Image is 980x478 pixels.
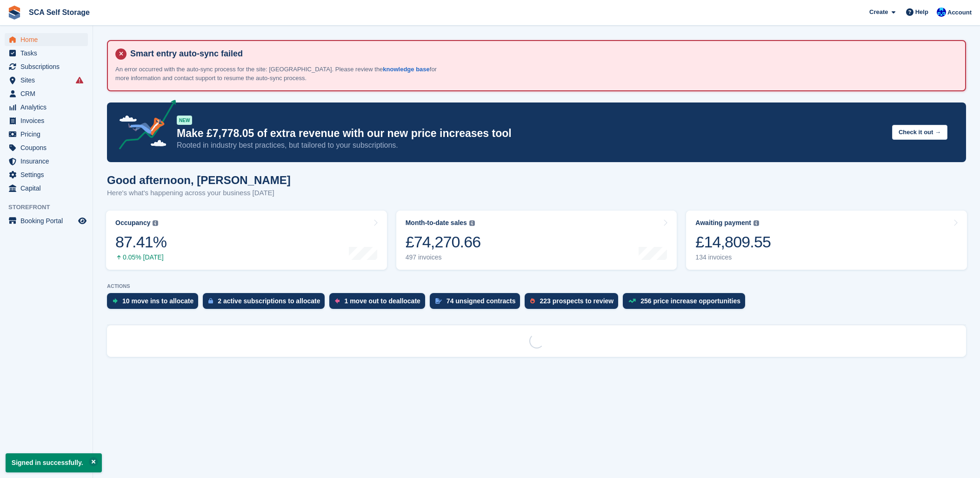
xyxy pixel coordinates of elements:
[383,66,429,73] a: knowledge base
[5,168,88,181] a: menu
[628,299,636,303] img: price_increase_opportunities-93ffe204e8149a01c8c9dc8f82e8f89637d9d84a8eef4429ea346261dce0b2c0.svg
[153,220,158,226] img: icon-info-grey-7440780725fd019a000dd9b08b2336e03edf1995a4989e88bcd33f0948082b44.svg
[8,203,93,212] span: Storefront
[177,127,885,140] p: Make £7,778.05 of extra revenue with our new price increases tool
[430,293,525,314] a: 74 unsigned contracts
[447,297,516,305] div: 74 unsigned contracts
[115,253,167,261] div: 0.05% [DATE]
[218,297,320,305] div: 2 active subscriptions to allocate
[329,293,429,314] a: 1 move out to deallocate
[107,188,291,198] p: Here's what's happening across your business [DATE]
[396,211,677,270] a: Month-to-date sales £74,270.66 497 invoices
[753,220,759,226] img: icon-info-grey-7440780725fd019a000dd9b08b2336e03edf1995a4989e88bcd33f0948082b44.svg
[203,293,329,314] a: 2 active subscriptions to allocate
[106,211,387,270] a: Occupancy 87.41% 0.05% [DATE]
[122,297,193,305] div: 10 move ins to allocate
[20,141,76,154] span: Coupons
[335,298,340,304] img: move_outs_to_deallocate_icon-f764333ba52eb49d3ac5e1228854f67142a1ed5810a6f6cc68b1a99e826820c5.svg
[20,182,76,195] span: Capital
[5,87,88,100] a: menu
[20,101,76,114] span: Analytics
[892,125,947,140] button: Check it out →
[869,7,888,17] span: Create
[530,298,535,304] img: prospect-51fa495bee0391a8d652442698ab0144808aea92771e9ea1ae160a38d050c398.svg
[344,297,420,305] div: 1 move out to deallocate
[5,128,88,141] a: menu
[20,74,76,87] span: Sites
[695,253,771,261] div: 134 invoices
[107,283,966,289] p: ACTIONS
[20,114,76,127] span: Invoices
[77,215,88,226] a: Preview store
[947,8,972,17] span: Account
[5,155,88,168] a: menu
[695,219,751,227] div: Awaiting payment
[107,293,203,314] a: 10 move ins to allocate
[5,141,88,154] a: menu
[623,293,750,314] a: 256 price increase opportunities
[76,76,83,84] i: Smart entry sync failures have occurred
[107,174,291,186] h1: Good afternoon, [PERSON_NAME]
[20,47,76,60] span: Tasks
[115,232,167,252] div: 87.41%
[111,100,176,153] img: price-adjustments-announcement-icon-8257ccfd72463d97f412b2fc003d46551f7dbcb40ab6d574587a9cd5c0d94...
[177,116,192,125] div: NEW
[406,219,467,227] div: Month-to-date sales
[5,74,88,87] a: menu
[20,87,76,100] span: CRM
[20,168,76,181] span: Settings
[915,7,928,17] span: Help
[20,128,76,141] span: Pricing
[5,60,88,73] a: menu
[5,114,88,127] a: menu
[20,214,76,227] span: Booking Portal
[113,298,118,304] img: move_ins_to_allocate_icon-fdf77a2bb77ea45bf5b3d319d69a93e2d87916cf1d5bf7949dd705db3b84f3ca.svg
[115,219,150,227] div: Occupancy
[435,298,442,304] img: contract_signature_icon-13c848040528278c33f63329250d36e43548de30e8caae1d1a13099fd9432cc5.svg
[127,48,958,59] h4: Smart entry auto-sync failed
[208,298,213,304] img: active_subscription_to_allocate_icon-d502201f5373d7db506a760aba3b589e785aa758c864c3986d89f69b8ff3...
[6,453,102,472] p: Signed in successfully.
[5,47,88,60] a: menu
[5,33,88,46] a: menu
[525,293,623,314] a: 223 prospects to review
[695,232,771,252] div: £14,809.55
[540,297,613,305] div: 223 prospects to review
[469,220,475,226] img: icon-info-grey-7440780725fd019a000dd9b08b2336e03edf1995a4989e88bcd33f0948082b44.svg
[5,214,88,227] a: menu
[25,5,93,20] a: SCA Self Storage
[20,33,76,46] span: Home
[5,101,88,114] a: menu
[686,211,967,270] a: Awaiting payment £14,809.55 134 invoices
[406,232,481,252] div: £74,270.66
[406,253,481,261] div: 497 invoices
[20,155,76,168] span: Insurance
[115,65,441,83] p: An error occurred with the auto-sync process for the site: [GEOGRAPHIC_DATA]. Please review the f...
[937,7,946,17] img: Kelly Neesham
[20,60,76,73] span: Subscriptions
[640,297,740,305] div: 256 price increase opportunities
[5,182,88,195] a: menu
[177,140,885,150] p: Rooted in industry best practices, but tailored to your subscriptions.
[7,6,21,20] img: stora-icon-8386f47178a22dfd0bd8f6a31ec36ba5ce8667c1dd55bd0f319d3a0aa187defe.svg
